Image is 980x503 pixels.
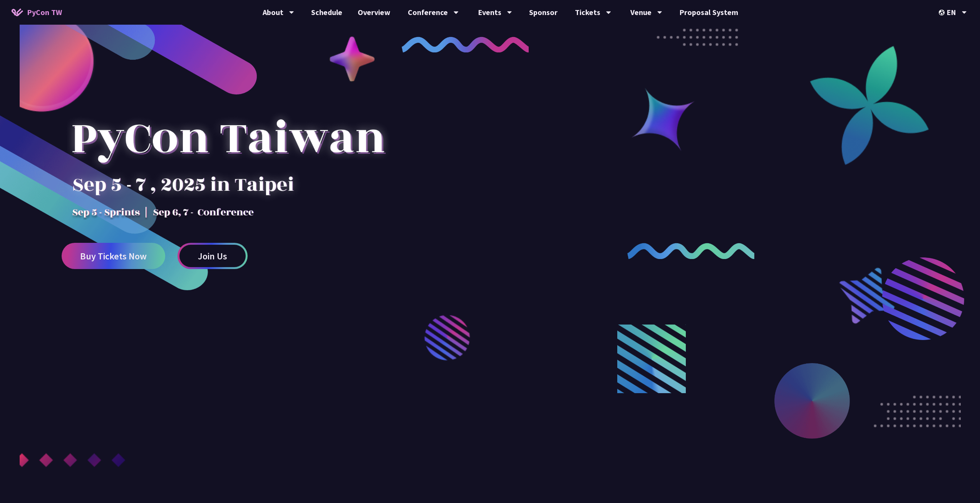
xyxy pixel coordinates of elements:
a: PyCon TW [4,3,70,22]
span: Buy Tickets Now [80,251,147,261]
img: Home icon of PyCon TW 2025 [12,8,23,16]
img: curly-1.ebdbada.png [402,37,529,52]
span: Join Us [198,251,227,261]
span: PyCon TW [27,7,62,18]
a: Join Us [178,243,248,269]
img: curly-2.e802c9f.png [627,243,755,259]
a: Buy Tickets Now [62,243,165,269]
img: Locale Icon [939,10,946,15]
